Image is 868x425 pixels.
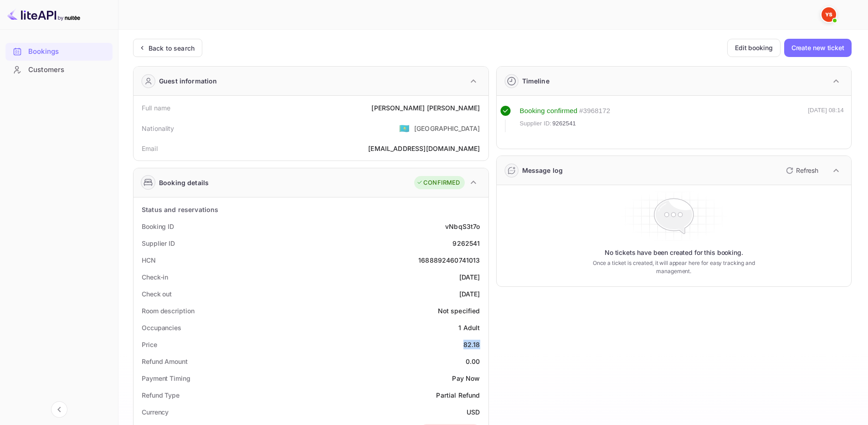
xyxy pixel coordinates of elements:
[28,65,108,75] div: Customers
[463,340,480,349] div: 82.18
[552,119,576,128] span: 9262541
[142,289,172,299] div: Check out
[5,43,113,61] div: Bookings
[142,357,188,366] div: Refund Amount
[520,119,552,128] span: Supplier ID:
[159,76,217,86] div: Guest information
[368,144,480,153] div: [EMAIL_ADDRESS][DOMAIN_NAME]
[522,166,563,175] div: Message log
[142,238,175,248] div: Supplier ID
[578,259,769,275] p: Once a ticket is created, it will appear here for easy tracking and management.
[142,124,175,133] div: Nationality
[438,306,480,316] div: Not specified
[142,390,180,400] div: Refund Type
[781,163,822,178] button: Refresh
[436,390,480,400] div: Partial Refund
[459,272,480,282] div: [DATE]
[7,7,80,22] img: LiteAPI logo
[452,238,480,248] div: 9262541
[51,401,67,418] button: Collapse navigation
[605,248,743,257] p: No tickets have been created for this booking.
[416,178,460,187] div: CONFIRMED
[149,43,195,53] div: Back to search
[808,106,844,132] div: [DATE] 08:14
[142,407,169,417] div: Currency
[727,39,781,57] button: Edit booking
[458,323,480,332] div: 1 Adult
[466,357,480,366] div: 0.00
[5,61,113,79] div: Customers
[142,144,158,153] div: Email
[142,222,174,231] div: Booking ID
[579,106,610,116] div: # 3968172
[142,272,168,282] div: Check-in
[520,106,578,116] div: Booking confirmed
[142,373,190,383] div: Payment Timing
[784,39,852,57] button: Create new ticket
[445,222,480,231] div: vNbqS3t7o
[142,323,181,332] div: Occupancies
[371,103,480,113] div: [PERSON_NAME] [PERSON_NAME]
[399,120,410,136] span: United States
[142,103,170,113] div: Full name
[5,43,113,60] a: Bookings
[796,166,818,175] p: Refresh
[5,61,113,78] a: Customers
[822,7,836,22] img: Yandex Support
[467,407,480,417] div: USD
[142,205,218,214] div: Status and reservations
[159,178,209,187] div: Booking details
[142,255,156,265] div: HCN
[452,373,480,383] div: Pay Now
[142,306,194,316] div: Room description
[28,47,108,57] div: Bookings
[522,76,550,86] div: Timeline
[142,340,157,349] div: Price
[414,124,480,133] div: [GEOGRAPHIC_DATA]
[459,289,480,299] div: [DATE]
[418,255,480,265] div: 1688892460741013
